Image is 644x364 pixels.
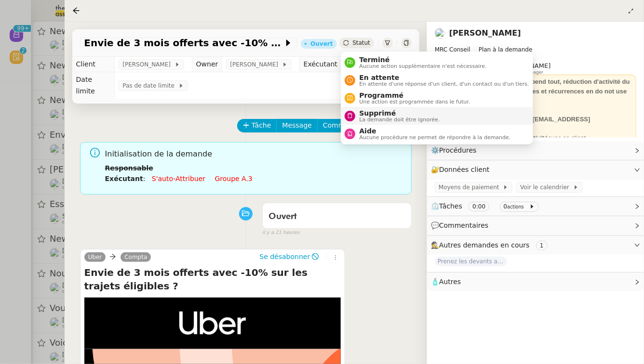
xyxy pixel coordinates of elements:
span: Données client [439,166,490,173]
button: Tâche [237,119,277,132]
button: Commentaire [317,119,375,132]
span: ⏲️ [431,202,543,210]
b: Exécutant [105,175,143,182]
div: 🕵️Autres demandes en cours 1 [427,236,644,255]
a: Compta [121,253,151,261]
button: Se désabonner [256,251,322,262]
span: Se désabonner [259,252,310,261]
span: [PERSON_NAME] [122,60,174,69]
span: Autres [439,278,461,286]
div: 🔐Données client [427,160,644,179]
span: 💬 [431,221,493,229]
button: Message [276,119,317,132]
a: Uber [84,253,106,261]
span: Ouvert [268,212,297,221]
span: Une action est programmée dans le futur. [359,99,470,104]
span: Commentaires [439,221,488,229]
td: Exécutant [299,57,341,72]
span: Supprimé [359,109,440,117]
span: il y a 21 heures [262,229,299,237]
img: users%2F4OeYvCPCKOZizeOW9fotI0zdM4j1%2Favatar%2F8a1a7dbc-1319-4617-9197-f1cad56a065f [435,28,445,39]
span: 🧴 [431,278,461,286]
td: Date limite [72,72,115,99]
span: [PERSON_NAME] [230,60,282,69]
nz-tag: 0:00 [469,202,489,211]
div: ⚙️Procédures [427,141,644,160]
nz-tag: 1 [536,241,548,250]
div: Ouvert [310,41,333,47]
div: 🔴Toujours avec ce client [439,133,632,143]
span: MRC Conseil [435,46,470,53]
span: 🔐 [431,164,494,175]
span: Pas de date limite [122,81,178,91]
span: Aucune action supplémentaire n'est nécessaire. [359,64,486,69]
td: Client [72,57,115,72]
span: Commentaire [323,120,369,131]
img: Uber [179,302,246,344]
span: Plan à la demande [479,46,533,53]
b: Responsable [105,164,153,172]
span: 0 [504,203,508,210]
div: 🧴Autres [427,273,644,291]
span: En attente [359,74,529,81]
span: La demande doit être ignorée. [359,117,440,122]
span: Prenez les devants avec le nouveau LimeBike 🚲 [435,257,507,266]
a: [PERSON_NAME] [449,28,521,38]
div: 💬Commentaires [427,216,644,235]
td: Owner [192,57,222,72]
span: Statut [352,39,370,46]
span: Terminé [359,56,486,64]
a: S'auto-attribuer [152,175,205,182]
span: ⚙️ [431,145,481,156]
div: 🔴Toujours écrire à l'adresse mail [439,115,632,133]
span: : [143,175,146,182]
span: Initialisation de la demande [105,148,404,161]
div: ⏲️Tâches 0:00 0actions [427,197,644,216]
span: Tâche [252,120,271,131]
span: Tâches [439,202,462,210]
a: Groupe a.3 [215,175,253,182]
h4: Envie de 3 mois offerts avec -10% sur les trajets éligibles ? [84,266,341,293]
span: Procédures [439,146,477,154]
span: Aucune procédure ne permet de répondre à la demande. [359,135,510,140]
span: Voir le calendrier [520,182,573,192]
small: actions [507,204,524,209]
span: Programmé [359,91,470,99]
span: Moyens de paiement [439,182,503,192]
span: Message [282,120,311,131]
span: Autres demandes en cours [439,241,530,249]
span: Envie de 3 mois offerts avec -10% sur les trajets éligibles ? [84,38,283,48]
span: Aide [359,127,510,135]
span: 🕵️ [431,241,551,249]
strong: 06/08 : vu avec Charles, on suspend tout, réduction d'activité du client, canal archivé + procédu... [439,78,630,95]
span: En attente d'une réponse d'un client, d'un contact ou d'un tiers. [359,81,529,87]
